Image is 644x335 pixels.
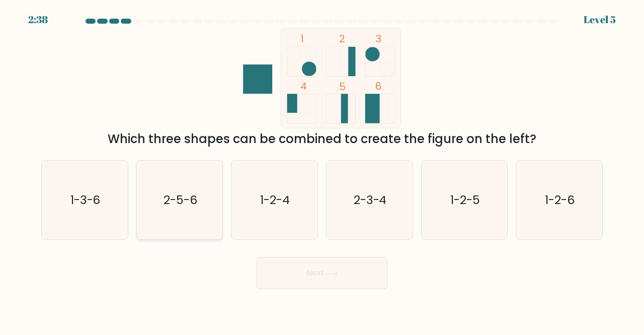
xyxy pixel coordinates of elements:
[257,257,387,289] button: Next
[375,79,381,93] tspan: 6
[261,191,290,208] text: 1-2-4
[545,191,575,208] text: 1-2-6
[375,32,381,46] tspan: 3
[339,32,345,46] tspan: 2
[28,12,48,27] div: 2:38
[339,80,346,94] tspan: 5
[354,191,387,208] text: 2-3-4
[300,32,304,46] tspan: 1
[450,191,480,208] text: 1-2-5
[164,191,197,208] text: 2-5-6
[47,130,597,148] div: Which three shapes can be combined to create the figure on the left?
[70,191,101,208] text: 1-3-6
[300,79,307,93] tspan: 4
[584,12,616,27] div: Level 5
